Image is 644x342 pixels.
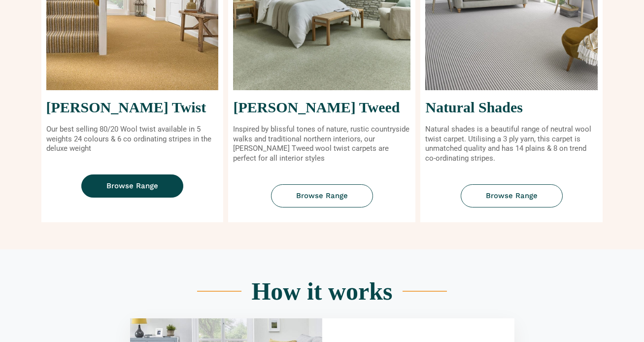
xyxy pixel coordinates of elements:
[81,174,183,198] a: Browse Range
[233,100,410,115] h2: [PERSON_NAME] Tweed
[486,192,538,200] span: Browse Range
[46,125,219,154] p: Our best selling 80/20 Wool twist available in 5 weights 24 colours & 6 co ordinating stripes in ...
[251,279,392,304] h2: How it works
[46,100,219,115] h2: [PERSON_NAME] Twist
[271,184,373,207] a: Browse Range
[425,125,598,163] p: Natural shades is a beautiful range of neutral wool twist carpet. Utilising a 3 ply yarn, this ca...
[233,125,410,163] p: Inspired by blissful tones of nature, rustic countryside walks and traditional northern interiors...
[296,192,348,200] span: Browse Range
[106,182,158,190] span: Browse Range
[461,184,563,207] a: Browse Range
[425,100,598,115] h2: Natural Shades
